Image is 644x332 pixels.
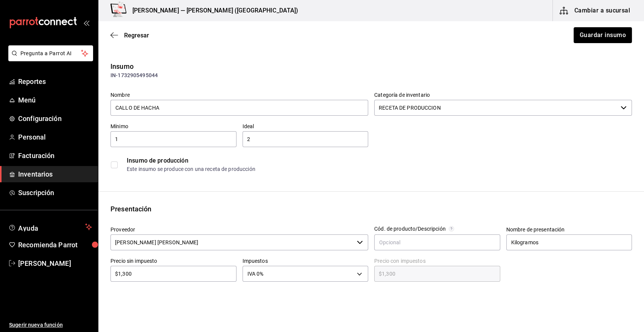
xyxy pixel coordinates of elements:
input: Ver todos [110,234,354,250]
div: IN-1732905495044 [110,71,632,79]
main: ; [98,21,644,289]
input: 0 [243,135,369,144]
span: Inventarios [18,169,92,179]
label: Ideal [243,124,369,129]
label: Proveedor [110,227,368,232]
span: Recomienda Parrot [18,240,92,250]
input: Opcional [506,234,632,250]
input: Ingresa el nombre de tu insumo [110,100,368,116]
label: Nombre de presentación [506,227,632,232]
input: 0 [110,135,236,144]
span: Regresar [124,32,149,39]
button: Pregunta a Parrot AI [8,45,93,61]
div: Este insumo se produce con una receta de producción [127,165,632,173]
span: Personal [18,132,92,142]
span: Ayuda [18,222,82,231]
input: Opcional [374,234,500,250]
span: [PERSON_NAME] [18,258,92,268]
a: Pregunta a Parrot AI [5,55,93,63]
input: $0.00 [110,269,236,278]
div: IVA 0% [243,266,369,282]
button: open_drawer_menu [83,20,89,26]
label: Impuestos [243,258,369,264]
label: Precio con impuestos [374,258,500,264]
span: Configuración [18,113,92,124]
div: Insumo [110,61,632,71]
span: Pregunta a Parrot AI [20,50,81,57]
span: Facturación [18,150,92,161]
input: $0.00 [374,269,500,278]
h3: [PERSON_NAME] — [PERSON_NAME] ([GEOGRAPHIC_DATA]) [126,6,298,15]
span: Suscripción [18,188,92,198]
label: Categoría de inventario [374,92,632,98]
div: Cód. de producto/Descripción [374,226,446,231]
label: Precio sin impuesto [110,258,236,264]
button: Guardar insumo [574,27,632,43]
label: Mínimo [110,124,236,129]
button: Regresar [110,32,149,39]
span: Menú [18,95,92,105]
div: Presentación [110,204,632,214]
div: Insumo de producción [127,156,632,165]
span: Reportes [18,76,92,87]
span: Sugerir nueva función [9,321,92,329]
label: Nombre [110,92,368,98]
input: Elige una opción [374,100,618,116]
